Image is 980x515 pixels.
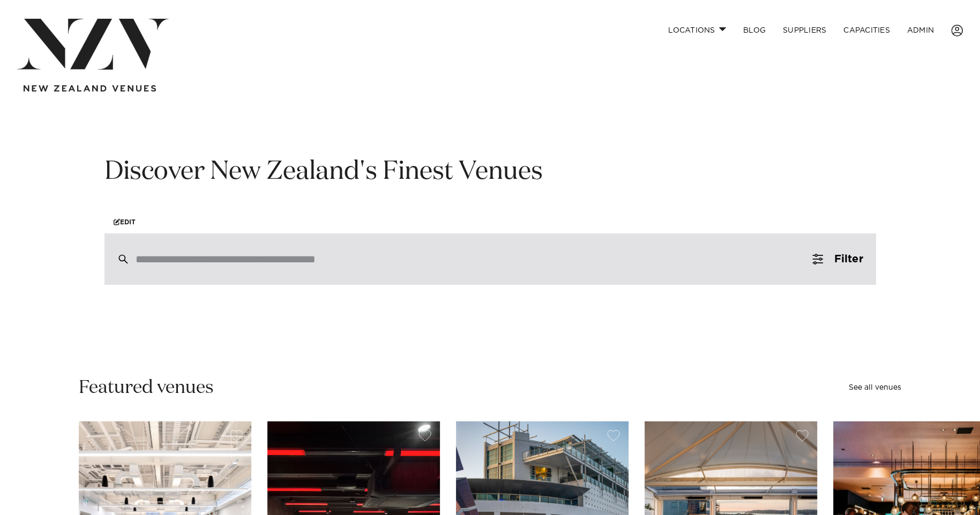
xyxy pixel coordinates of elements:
[899,19,942,42] a: ADMIN
[835,19,899,42] a: Capacities
[849,384,901,391] a: See all venues
[660,19,735,42] a: Locations
[774,19,835,42] a: SUPPLIERS
[834,254,863,264] span: Filter
[735,19,774,42] a: BLOG
[17,19,169,70] img: nzv-logo.png
[799,233,876,285] button: Filter
[79,376,214,400] h2: Featured venues
[104,155,876,189] h1: Discover New Zealand's Finest Venues
[104,210,145,233] a: Edit
[24,85,156,92] img: new-zealand-venues-text.png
